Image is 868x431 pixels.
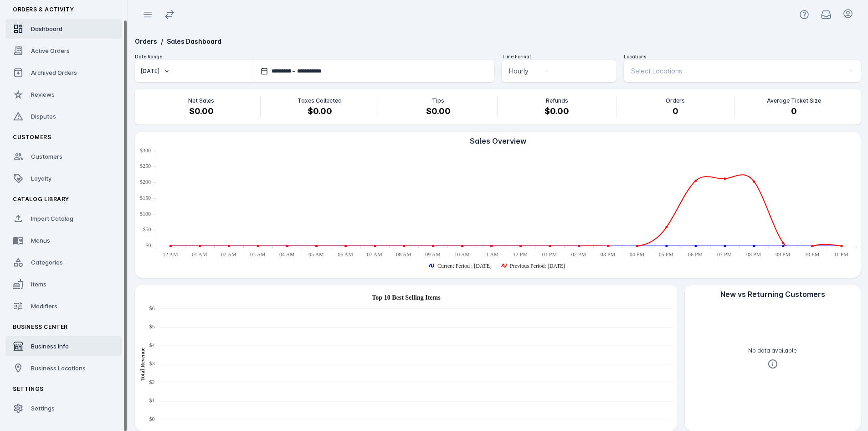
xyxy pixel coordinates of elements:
[149,416,155,422] text: $0
[396,251,411,258] text: 08 AM
[140,147,151,154] text: $300
[688,251,703,258] text: 06 PM
[140,195,151,201] text: $150
[454,251,470,258] text: 10 AM
[5,296,122,316] a: Modifiers
[31,237,50,244] span: Menus
[5,84,122,104] a: Reviews
[31,113,56,120] span: Disputes
[31,69,77,76] span: Archived Orders
[149,397,155,404] text: $1
[372,294,441,301] text: null
[753,245,755,247] ellipse: Mon Oct 06 2025 20:00:00 GMT-0500 (Central Daylight Time): 0, Current Period : Oct 06
[31,91,55,98] span: Reviews
[509,66,529,77] span: Hourly
[250,251,266,258] text: 03 AM
[345,245,346,247] ellipse: Mon Oct 06 2025 06:00:00 GMT-0500 (Central Daylight Time): 0, Previous Period: Sep 29
[149,342,155,348] text: $4
[601,251,616,258] text: 03 PM
[139,347,146,381] text: Total Revenue
[31,280,46,288] span: Items
[221,251,236,258] text: 02 AM
[143,226,151,233] text: $50
[673,105,678,117] h4: 0
[13,385,44,392] span: Settings
[666,245,667,247] ellipse: Mon Oct 06 2025 17:00:00 GMT-0500 (Central Daylight Time): 0, Current Period : Oct 06
[724,178,725,179] ellipse: Mon Oct 06 2025 19:00:00 GMT-0500 (Central Daylight Time): 212.55, Previous Period: Sep 29
[513,251,528,258] text: 12 PM
[776,251,791,258] text: 09 PM
[279,251,295,258] text: 04 AM
[695,245,696,247] ellipse: Mon Oct 06 2025 18:00:00 GMT-0500 (Central Daylight Time): 0, Current Period : Oct 06
[140,179,151,185] text: $200
[782,245,784,247] ellipse: Mon Oct 06 2025 21:00:00 GMT-0500 (Central Daylight Time): 0, Current Period : Oct 06
[549,245,550,247] ellipse: Mon Oct 06 2025 13:00:00 GMT-0500 (Central Daylight Time): 0, Previous Period: Sep 29
[5,208,122,228] a: Import Catalog
[5,168,122,188] a: Loyalty
[607,245,609,247] ellipse: Mon Oct 06 2025 15:00:00 GMT-0500 (Central Daylight Time): 0, Previous Period: Sep 29
[510,263,565,269] text: Previous Period: [DATE]
[140,163,151,169] text: $250
[31,215,73,222] span: Import Catalog
[403,245,405,247] ellipse: Mon Oct 06 2025 08:00:00 GMT-0500 (Central Daylight Time): 0, Previous Period: Sep 29
[5,146,122,166] a: Customers
[571,251,586,258] text: 02 PM
[841,245,842,247] ellipse: Mon Oct 06 2025 23:00:00 GMT-0500 (Central Daylight Time): 0, Previous Period: Sep 29
[293,67,295,75] span: –
[5,41,122,61] a: Active Orders
[717,251,732,258] text: 07 PM
[429,263,492,269] g: Current Period : Oct 06 series is showing, press enter to hide the Current Period : Oct 06 series
[5,230,122,250] a: Menus
[578,245,580,247] ellipse: Mon Oct 06 2025 14:00:00 GMT-0500 (Central Daylight Time): 0, Previous Period: Sep 29
[695,180,696,182] ellipse: Mon Oct 06 2025 18:00:00 GMT-0500 (Central Daylight Time): 206.12, Previous Period: Sep 29
[746,251,761,258] text: 08 PM
[135,135,861,146] div: Sales Overview
[659,251,674,258] text: 05 PM
[630,251,645,258] text: 04 PM
[637,245,638,247] ellipse: Mon Oct 06 2025 16:00:00 GMT-0500 (Central Daylight Time): 0, Previous Period: Sep 29
[31,175,51,182] span: Loyalty
[834,251,848,258] text: 11 PM
[189,105,214,117] h4: $0.00
[483,251,499,258] text: 11 AM
[228,245,230,247] ellipse: Mon Oct 06 2025 02:00:00 GMT-0500 (Central Daylight Time): 0, Previous Period: Sep 29
[135,60,255,82] button: [DATE]
[5,336,122,356] a: Business Info
[748,347,797,355] span: No data available
[13,6,74,13] span: Orders & Activity
[5,358,122,378] a: Business Locations
[5,62,122,83] a: Archived Orders
[812,245,813,247] ellipse: Mon Oct 06 2025 22:00:00 GMT-0500 (Central Daylight Time): 0, Previous Period: Sep 29
[546,97,568,105] p: Refunds
[338,251,353,258] text: 06 AM
[432,245,434,247] ellipse: Mon Oct 06 2025 09:00:00 GMT-0500 (Central Daylight Time): 0, Previous Period: Sep 29
[135,146,861,278] ejs-chart: . Syncfusion interactive chart.
[149,305,155,312] text: $6
[5,252,122,272] a: Categories
[791,105,797,117] h4: 0
[31,47,70,54] span: Active Orders
[544,105,569,117] h4: $0.00
[163,251,178,258] text: 12 AM
[724,245,725,247] ellipse: Mon Oct 06 2025 19:00:00 GMT-0500 (Central Daylight Time): 0, Current Period : Oct 06
[13,323,68,330] span: Business Center
[161,37,163,45] span: /
[167,37,221,45] a: Sales Dashboard
[805,251,820,258] text: 10 PM
[5,106,122,126] a: Disputes
[767,97,821,105] p: Average Ticket Size
[432,97,444,105] p: Tips
[308,105,332,117] h4: $0.00
[188,97,214,105] p: Net Sales
[31,259,63,266] span: Categories
[149,379,155,385] text: $2
[753,181,755,182] ellipse: Mon Oct 06 2025 20:00:00 GMT-0500 (Central Daylight Time): 203.3, Previous Period: Sep 29
[31,364,86,372] span: Business Locations
[5,274,122,294] a: Items
[287,245,288,247] ellipse: Mon Oct 06 2025 04:00:00 GMT-0500 (Central Daylight Time): 0, Previous Period: Sep 29
[666,226,667,228] ellipse: Mon Oct 06 2025 17:00:00 GMT-0500 (Central Daylight Time): 59.9, Previous Period: Sep 29
[782,242,784,244] ellipse: Mon Oct 06 2025 21:00:00 GMT-0500 (Central Daylight Time): 9.5, Previous Period: Sep 29
[135,53,494,60] div: Date Range
[13,134,51,140] span: Customers
[31,25,62,32] span: Dashboard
